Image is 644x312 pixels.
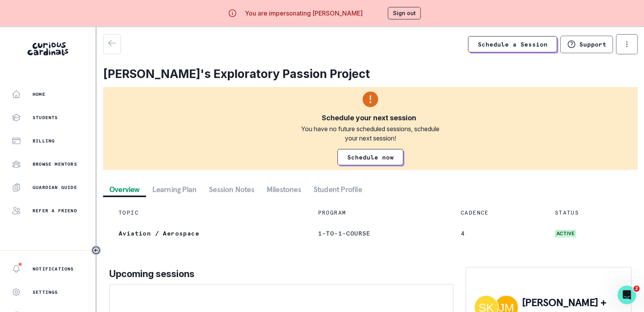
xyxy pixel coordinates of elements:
[33,184,77,191] p: Guardian Guide
[546,203,632,223] td: STATUS
[296,124,445,143] div: You have no future scheduled sessions, schedule your next session!
[203,182,260,196] button: Session Notes
[33,289,58,295] p: Settings
[309,223,451,244] td: 1-to-1-course
[28,42,68,55] img: Curious Cardinals Logo
[468,36,557,52] a: Schedule a Session
[33,91,45,97] p: Home
[451,203,546,223] td: CADENCE
[109,223,309,244] td: Aviation / Aerospace
[618,286,636,304] iframe: Intercom live chat
[33,208,77,214] p: Refer a friend
[33,161,77,167] p: Browse Mentors
[109,267,453,281] p: Upcoming sessions
[109,203,309,223] td: TOPIC
[616,34,638,54] button: options
[260,182,307,196] button: Milestones
[33,114,58,121] p: Students
[560,36,613,53] button: Support
[103,182,146,196] button: Overview
[555,230,576,237] span: active
[245,9,363,18] p: You are impersonating [PERSON_NAME]
[33,138,55,144] p: Billing
[322,113,416,123] div: Schedule your next session
[33,266,74,272] p: Notifications
[307,182,368,196] button: Student Profile
[91,245,101,255] button: Toggle sidebar
[579,40,606,48] p: Support
[388,7,421,19] button: Sign out
[337,149,403,165] a: Schedule now
[451,223,546,244] td: 4
[103,67,638,81] h2: [PERSON_NAME]'s Exploratory Passion Project
[146,182,203,196] button: Learning Plan
[634,286,640,292] span: 2
[309,203,451,223] td: PROGRAM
